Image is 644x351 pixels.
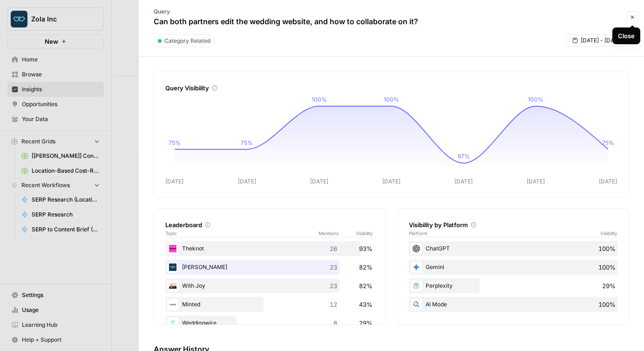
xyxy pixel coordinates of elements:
[330,300,337,309] span: 12
[602,281,616,290] span: 29%
[333,318,337,328] span: 8
[241,139,253,146] tspan: 75%
[165,278,374,293] div: With Joy
[458,153,470,160] tspan: 67%
[382,178,400,185] tspan: [DATE]
[165,297,374,312] div: Minted
[238,178,256,185] tspan: [DATE]
[409,297,617,312] div: AI Mode
[409,220,617,229] div: Visibility by Platform
[330,263,337,272] span: 23
[167,280,178,291] img: elku3299mkrnl63fcxdy9mz8qpe3
[581,36,623,45] span: [DATE] - [DATE]
[164,37,210,45] span: Category Related
[312,96,327,103] tspan: 100%
[319,229,356,237] span: Mentions
[169,139,181,146] tspan: 75%
[598,263,616,272] span: 100%
[598,300,616,309] span: 100%
[602,139,614,146] tspan: 75%
[166,178,184,185] tspan: [DATE]
[330,281,337,290] span: 23
[330,244,337,253] span: 26
[165,316,374,331] div: Weddingwire
[167,262,178,273] img: alssx4wmviuz1d5bf2sdn20f9ebb
[359,244,373,253] span: 93%
[167,243,178,254] img: ux6brsqrlrjnrycsiqkfxp0iljuv
[165,83,617,93] div: Query Visibility
[154,16,418,27] p: Can both partners edit the wedding website, and how to collaborate on it?
[384,96,399,103] tspan: 100%
[528,96,543,103] tspan: 100%
[165,220,374,229] div: Leaderboard
[165,260,374,275] div: [PERSON_NAME]
[359,318,373,328] span: 29%
[527,178,545,185] tspan: [DATE]
[167,317,178,329] img: 0b0qthle2q3yrajxrbwf9spxw7lh
[566,34,629,47] button: [DATE] - [DATE]
[154,7,418,16] p: Query
[454,178,473,185] tspan: [DATE]
[618,31,635,40] div: Close
[409,260,617,275] div: Gemini
[167,299,178,310] img: xvccdimhn91u7cyezdljhja21l9y
[598,244,616,253] span: 100%
[409,278,617,293] div: Perplexity
[165,241,374,256] div: Theknot
[165,229,318,237] span: Topic
[600,229,617,237] span: Visibility
[409,241,617,256] div: ChatGPT
[359,300,373,309] span: 43%
[409,229,427,237] span: Platform
[359,281,373,290] span: 82%
[359,263,373,272] span: 82%
[310,178,328,185] tspan: [DATE]
[599,178,617,185] tspan: [DATE]
[356,229,374,237] span: Visibility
